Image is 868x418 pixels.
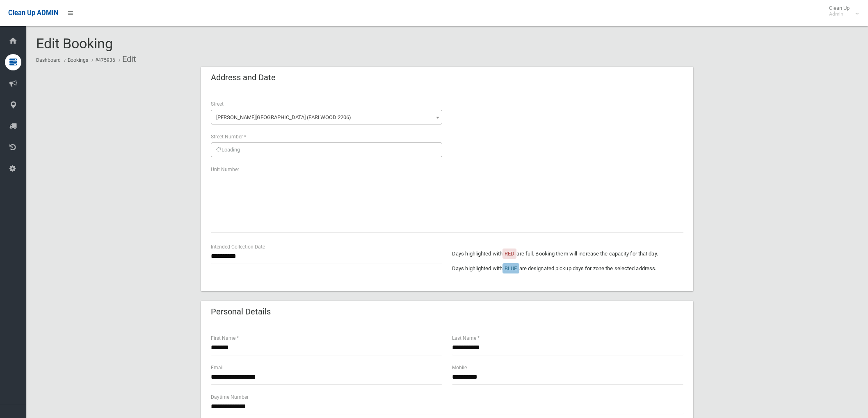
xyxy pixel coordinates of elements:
[211,110,442,124] span: Woolcott Street (EARLWOOD 2206)
[116,52,136,67] li: Edit
[213,112,440,123] span: Woolcott Street (EARLWOOD 2206)
[825,5,858,17] span: Clean Up
[201,70,286,86] header: Address and Date
[452,249,683,259] p: Days highlighted with are full. Booking them will increase the capacity for that day.
[8,9,58,17] span: Clean Up ADMIN
[829,11,850,17] small: Admin
[211,142,442,157] div: Loading
[505,251,514,257] span: RED
[201,304,281,320] header: Personal Details
[68,57,88,63] a: Bookings
[36,57,61,63] a: Dashboard
[95,57,115,63] a: #475936
[505,265,517,271] span: BLUE
[452,264,683,273] p: Days highlighted with are designated pickup days for zone the selected address.
[36,35,113,52] span: Edit Booking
